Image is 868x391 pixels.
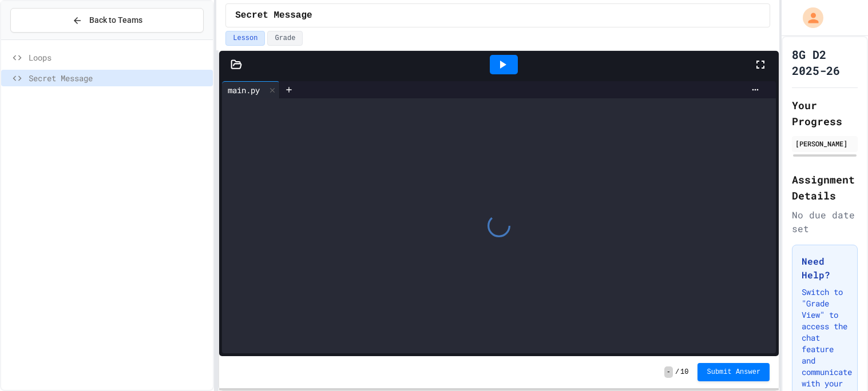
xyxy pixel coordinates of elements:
[795,138,854,149] div: [PERSON_NAME]
[802,254,848,282] h3: Need Help?
[792,97,858,129] h2: Your Progress
[235,9,312,22] span: Secret Message
[792,208,858,236] div: No due date set
[267,31,303,46] button: Grade
[664,366,673,378] span: -
[222,81,280,98] div: main.py
[707,368,760,377] span: Submit Answer
[29,72,208,84] span: Secret Message
[10,8,204,33] button: Back to Teams
[225,31,265,46] button: Lesson
[675,368,679,377] span: /
[680,368,688,377] span: 10
[29,51,208,63] span: Loops
[89,14,142,26] span: Back to Teams
[697,363,770,381] button: Submit Answer
[820,345,857,380] iframe: chat widget
[792,171,858,204] h2: Assignment Details
[792,46,858,78] h1: 8G D2 2025-26
[222,84,265,96] div: main.py
[791,5,826,31] div: My Account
